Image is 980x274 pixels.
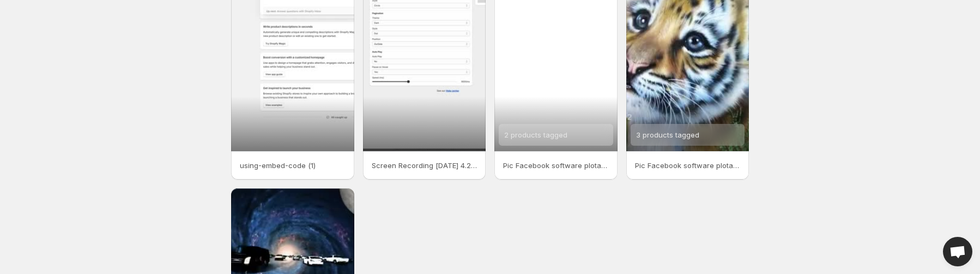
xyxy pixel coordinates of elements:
[503,160,609,171] p: Pic Facebook software plotagraph
[943,237,972,266] div: Open chat
[504,130,567,139] span: 2 products tagged
[240,160,346,171] p: using-embed-code (1)
[636,130,699,139] span: 3 products tagged
[635,160,741,171] p: Pic Facebook software plotagraph
[372,160,477,171] p: Screen Recording [DATE] 4.21.12 PM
